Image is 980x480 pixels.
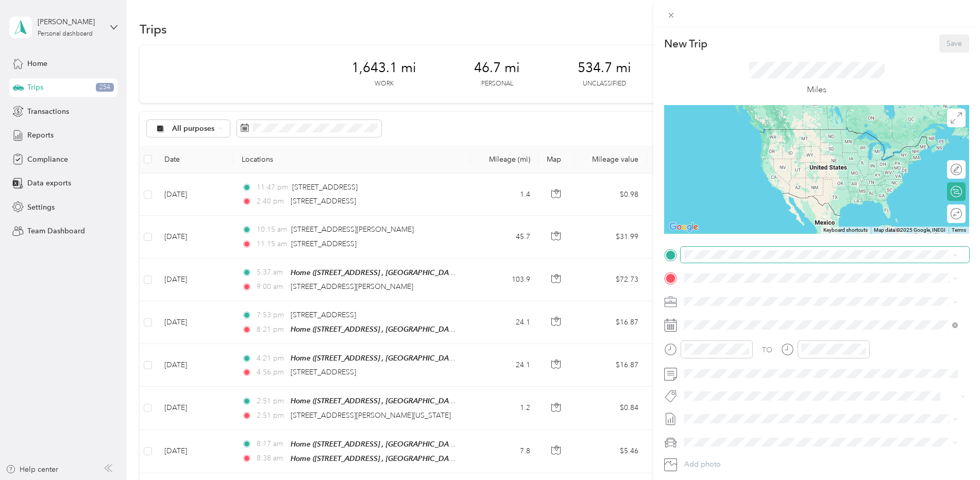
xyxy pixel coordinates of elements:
[681,457,969,472] button: Add photo
[664,37,707,51] p: New Trip
[823,227,868,234] button: Keyboard shortcuts
[874,227,945,233] span: Map data ©2025 Google, INEGI
[762,345,772,355] div: TO
[807,83,826,96] p: Miles
[667,220,701,234] a: Open this area in Google Maps (opens a new window)
[667,220,701,234] img: Google
[922,422,980,480] iframe: Everlance-gr Chat Button Frame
